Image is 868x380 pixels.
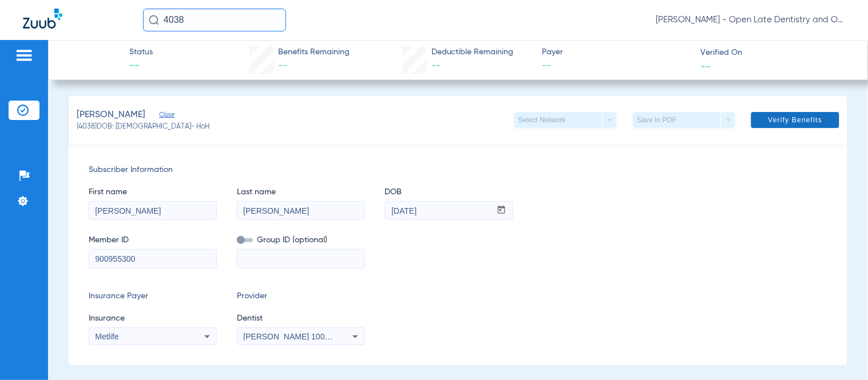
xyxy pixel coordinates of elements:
span: -- [431,61,441,70]
img: hamburger-icon [15,49,33,62]
input: Search for patients [143,9,286,31]
span: Verify Benefits [768,115,823,125]
img: Zuub Logo [23,9,62,29]
span: Provider [237,290,365,302]
span: [PERSON_NAME] 1003136797 [243,332,356,341]
span: Insurance [89,313,217,325]
span: (4038) DOB: [DEMOGRAPHIC_DATA] - HoH [77,122,209,133]
span: DOB [385,186,513,198]
span: -- [542,59,691,73]
span: Member ID [89,234,217,246]
span: [PERSON_NAME] [77,108,145,122]
span: Status [129,46,153,58]
span: Verified On [701,47,850,59]
span: Insurance Payer [89,290,217,302]
span: -- [278,61,287,70]
span: Subscriber Information [89,164,827,176]
iframe: Chat Widget [811,325,868,380]
span: Close [159,111,169,122]
span: Benefits Remaining [278,46,350,58]
span: Deductible Remaining [431,46,514,58]
span: First name [89,186,217,198]
button: Open calendar [490,202,513,220]
span: Metlife [95,332,118,341]
span: Dentist [237,313,365,325]
span: [PERSON_NAME] - Open Late Dentistry and Orthodontics [656,14,845,26]
img: Search Icon [149,15,159,25]
span: -- [701,60,711,72]
button: Verify Benefits [751,112,839,128]
span: -- [129,59,153,73]
span: Group ID (optional) [237,234,365,246]
span: Last name [237,186,365,198]
span: Payer [542,46,691,58]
